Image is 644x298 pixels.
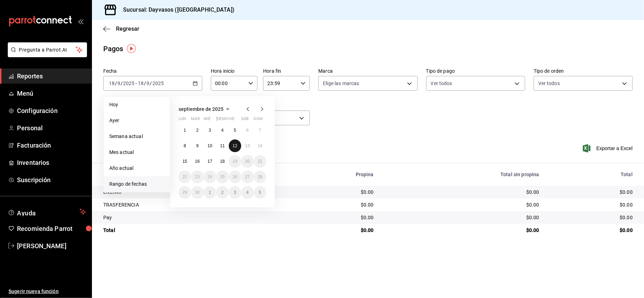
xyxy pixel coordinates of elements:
button: 4 de octubre de 2025 [241,186,254,199]
div: $0.00 [551,227,633,234]
abbr: 5 de octubre de 2025 [259,190,261,195]
abbr: 11 de septiembre de 2025 [220,143,225,148]
input: -- [109,81,115,86]
button: 16 de septiembre de 2025 [191,155,203,168]
button: 6 de septiembre de 2025 [241,124,254,137]
span: Pregunta a Parrot AI [19,46,76,54]
button: 2 de septiembre de 2025 [191,124,203,137]
button: 22 de septiembre de 2025 [179,171,191,183]
abbr: 14 de septiembre de 2025 [258,143,262,148]
span: Configuración [17,106,86,115]
button: 12 de septiembre de 2025 [229,139,241,152]
abbr: 19 de septiembre de 2025 [233,159,237,164]
label: Marca [318,69,417,74]
abbr: sábado [241,117,249,124]
label: Hora inicio [211,69,257,74]
span: Semana actual [109,133,164,140]
abbr: 7 de septiembre de 2025 [259,128,261,133]
abbr: 24 de septiembre de 2025 [208,174,212,179]
div: $0.00 [385,214,539,221]
abbr: 18 de septiembre de 2025 [220,159,225,164]
button: 9 de septiembre de 2025 [191,139,203,152]
span: Ayer [109,117,164,124]
button: 11 de septiembre de 2025 [216,139,228,152]
div: Total [551,172,633,177]
abbr: 20 de septiembre de 2025 [245,159,250,164]
abbr: domingo [254,117,263,124]
span: Hoy [109,101,164,108]
span: - [135,81,137,86]
div: Pagos [103,43,123,54]
span: Elige las marcas [323,80,359,87]
button: 18 de septiembre de 2025 [216,155,228,168]
span: Suscripción [17,175,86,185]
abbr: 30 de septiembre de 2025 [195,190,199,195]
span: / [144,81,146,86]
button: 1 de septiembre de 2025 [179,124,191,137]
button: 3 de septiembre de 2025 [204,124,216,137]
div: Pay [103,214,277,221]
abbr: viernes [229,117,234,124]
abbr: 23 de septiembre de 2025 [195,174,199,179]
button: 17 de septiembre de 2025 [204,155,216,168]
span: Facturación [17,141,86,150]
abbr: 8 de septiembre de 2025 [184,143,186,148]
div: $0.00 [288,201,374,208]
div: Total sin propina [385,172,539,177]
span: [PERSON_NAME] [17,241,86,251]
abbr: 3 de septiembre de 2025 [209,128,211,133]
button: 15 de septiembre de 2025 [179,155,191,168]
abbr: 25 de septiembre de 2025 [220,174,225,179]
div: $0.00 [288,189,374,196]
span: Año actual [109,165,164,172]
button: 25 de septiembre de 2025 [216,171,228,183]
a: Pregunta a Parrot AI [5,51,87,59]
span: / [121,81,123,86]
div: $0.00 [551,189,633,196]
span: / [115,81,117,86]
label: Hora fin [263,69,310,74]
button: septiembre de 2025 [179,105,232,113]
abbr: 9 de septiembre de 2025 [196,143,199,148]
span: Ver todos [431,80,452,87]
div: $0.00 [288,227,374,234]
span: Sugerir nueva función [8,288,86,295]
abbr: 4 de octubre de 2025 [246,190,249,195]
span: Regresar [116,25,139,32]
button: 7 de septiembre de 2025 [254,124,266,137]
button: 5 de octubre de 2025 [254,186,266,199]
abbr: 1 de octubre de 2025 [209,190,211,195]
button: 20 de septiembre de 2025 [241,155,254,168]
div: $0.00 [551,214,633,221]
abbr: 26 de septiembre de 2025 [233,174,237,179]
input: -- [146,81,150,86]
abbr: lunes [179,117,186,124]
button: Regresar [103,25,139,32]
span: Ver todos [538,80,560,87]
button: 19 de septiembre de 2025 [229,155,241,168]
div: $0.00 [385,227,539,234]
button: 26 de septiembre de 2025 [229,171,241,183]
span: / [150,81,152,86]
label: Tipo de pago [426,69,525,74]
button: 5 de septiembre de 2025 [229,124,241,137]
abbr: 27 de septiembre de 2025 [245,174,250,179]
button: 1 de octubre de 2025 [204,186,216,199]
abbr: 2 de octubre de 2025 [221,190,224,195]
abbr: 12 de septiembre de 2025 [233,143,237,148]
abbr: 16 de septiembre de 2025 [195,159,199,164]
button: Exportar a Excel [584,144,633,153]
abbr: 21 de septiembre de 2025 [258,159,262,164]
button: Pregunta a Parrot AI [8,42,87,57]
span: Menú [17,89,86,98]
abbr: 4 de septiembre de 2025 [221,128,224,133]
button: 27 de septiembre de 2025 [241,171,254,183]
abbr: 28 de septiembre de 2025 [258,174,262,179]
input: ---- [123,81,135,86]
input: -- [117,81,121,86]
button: 8 de septiembre de 2025 [179,139,191,152]
div: $0.00 [385,189,539,196]
span: Ayuda [17,208,77,216]
button: open_drawer_menu [78,18,83,24]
